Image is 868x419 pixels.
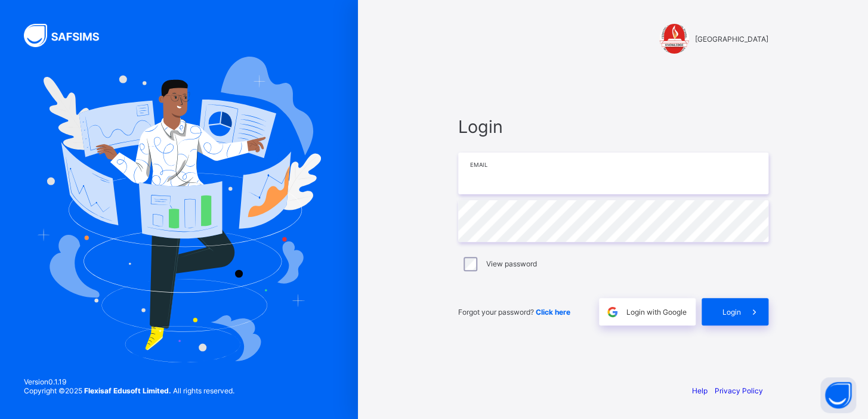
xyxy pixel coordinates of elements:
span: Copyright © 2025 All rights reserved. [24,386,234,395]
strong: Flexisaf Edusoft Limited. [84,386,171,395]
a: Click here [536,308,570,316]
span: Login [722,308,741,316]
img: Hero Image [37,57,321,362]
span: [GEOGRAPHIC_DATA] [695,35,768,44]
span: Version 0.1.19 [24,377,234,386]
label: View password [486,259,536,268]
a: Help [692,386,708,395]
a: Privacy Policy [715,386,763,395]
img: google.396cfc9801f0270233282035f929180a.svg [606,305,619,319]
img: SAFSIMS Logo [24,24,113,47]
span: Login with Google [626,308,687,316]
span: Forgot your password? [458,308,570,316]
span: Login [458,116,768,137]
button: Open asap [820,377,856,413]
